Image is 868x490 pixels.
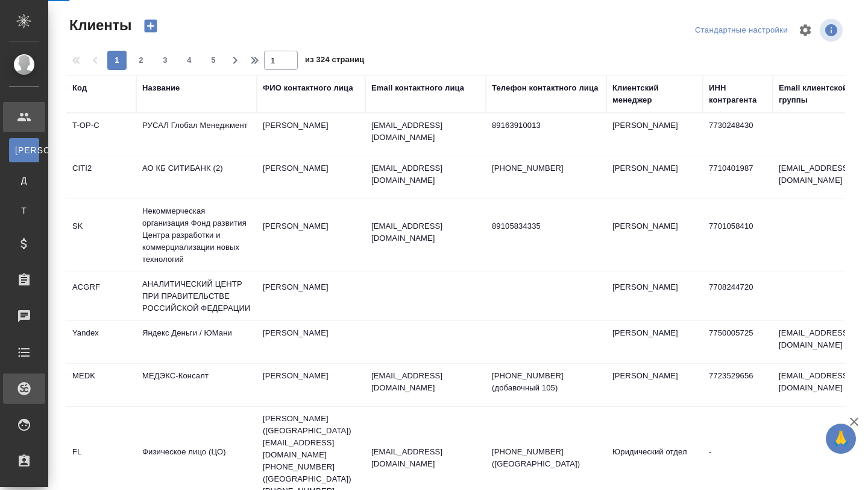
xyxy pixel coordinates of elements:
div: Клиентский менеджер [612,82,697,106]
td: [PERSON_NAME] [257,113,365,156]
td: [PERSON_NAME] [257,364,365,406]
td: [PERSON_NAME] [606,156,703,199]
td: 7708244720 [703,275,773,317]
span: 3 [156,54,175,66]
td: [PERSON_NAME] [606,214,703,256]
div: Код [72,82,87,94]
span: Посмотреть информацию [820,19,845,42]
p: 89105834335 [492,220,600,232]
div: Телефон контактного лица [492,82,599,94]
td: [PERSON_NAME] [606,275,703,317]
div: ФИО контактного лица [263,82,353,94]
span: 5 [204,54,223,66]
td: Некоммерческая организация Фонд развития Центра разработки и коммерциализации новых технологий [136,199,257,272]
td: Юридический отдел [606,440,703,482]
a: [PERSON_NAME] [9,138,39,162]
td: АНАЛИТИЧЕСКИЙ ЦЕНТР ПРИ ПРАВИТЕЛЬСТВЕ РОССИЙСКОЙ ФЕДЕРАЦИИ [136,272,257,320]
td: CITI2 [66,156,136,199]
td: РУСАЛ Глобал Менеджмент [136,113,257,156]
span: из 324 страниц [305,52,364,70]
button: 🙏 [826,424,856,454]
p: [EMAIL_ADDRESS][DOMAIN_NAME] [371,119,480,144]
td: [PERSON_NAME] [257,156,365,199]
div: ИНН контрагента [709,82,767,106]
td: 7701058410 [703,214,773,256]
span: 2 [131,54,151,66]
td: FL [66,440,136,482]
td: АО КБ СИТИБАНК (2) [136,156,257,199]
td: ACGRF [66,275,136,317]
td: Яндекс Деньги / ЮМани [136,321,257,363]
button: 3 [156,51,175,70]
td: SK [66,214,136,256]
p: [EMAIL_ADDRESS][DOMAIN_NAME] [371,446,480,470]
span: Т [15,205,33,217]
td: [PERSON_NAME] [606,321,703,363]
button: 4 [180,51,199,70]
div: split button [692,21,791,40]
td: Физическое лицо (ЦО) [136,440,257,482]
td: MEDK [66,364,136,406]
button: 2 [131,51,151,70]
p: 89163910013 [492,119,600,132]
button: Создать [136,16,165,36]
td: [PERSON_NAME] [606,113,703,156]
span: 🙏 [831,426,851,451]
p: [EMAIL_ADDRESS][DOMAIN_NAME] [371,162,480,186]
td: 7710401987 [703,156,773,199]
button: 5 [204,51,223,70]
div: Email контактного лица [371,82,464,94]
td: 7730248430 [703,113,773,156]
td: T-OP-C [66,113,136,156]
span: Д [15,174,33,186]
span: Настроить таблицу [791,16,820,45]
p: [EMAIL_ADDRESS][DOMAIN_NAME] [371,220,480,244]
a: Д [9,168,39,192]
span: Клиенты [66,16,131,35]
p: [PHONE_NUMBER] (добавочный 105) [492,370,600,394]
td: - [703,440,773,482]
span: [PERSON_NAME] [15,144,33,156]
td: 7750005725 [703,321,773,363]
p: [PHONE_NUMBER] [492,162,600,174]
p: [PHONE_NUMBER] ([GEOGRAPHIC_DATA]) [492,446,600,470]
p: [EMAIL_ADDRESS][DOMAIN_NAME] [371,370,480,394]
td: [PERSON_NAME] [606,364,703,406]
span: 4 [180,54,199,66]
a: Т [9,199,39,223]
td: [PERSON_NAME] [257,275,365,317]
td: МЕДЭКС-Консалт [136,364,257,406]
div: Название [142,82,180,94]
td: Yandex [66,321,136,363]
td: 7723529656 [703,364,773,406]
td: [PERSON_NAME] [257,321,365,363]
td: [PERSON_NAME] [257,214,365,256]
